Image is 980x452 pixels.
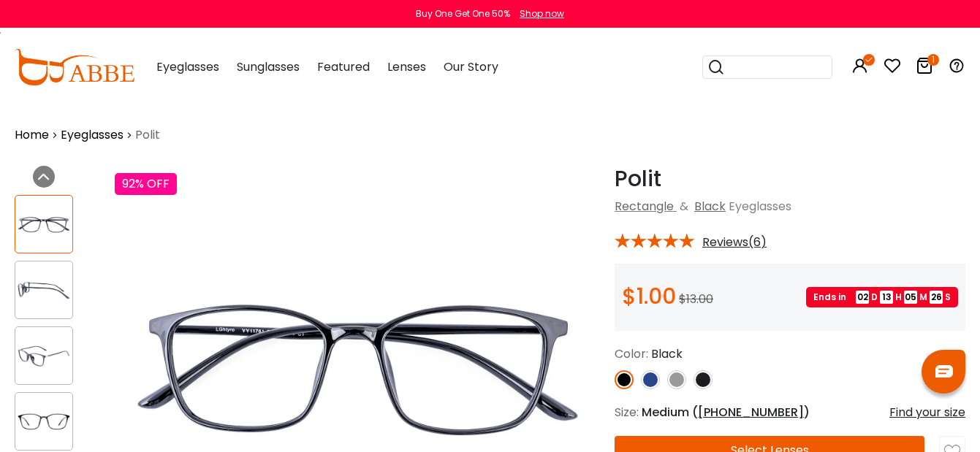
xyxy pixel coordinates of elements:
img: abbeglasses.com [15,49,134,85]
img: Polit Black TR Eyeglasses , UniversalBridgeFit Frames from ABBE Glasses [15,210,72,239]
span: Eyeglasses [729,198,791,215]
a: 1 [916,60,933,77]
i: 1 [927,54,939,66]
span: S [945,291,951,304]
span: Polit [135,126,160,144]
div: Buy One Get One 50% [416,7,510,20]
span: Ends in [813,291,854,304]
img: Polit Black TR Eyeglasses , UniversalBridgeFit Frames from ABBE Glasses [15,276,72,304]
span: Sunglasses [237,58,300,75]
a: Shop now [512,7,564,20]
span: Reviews(6) [702,236,767,249]
span: Color: [615,345,648,362]
span: Size: [615,404,639,421]
img: Polit Black TR Eyeglasses , UniversalBridgeFit Frames from ABBE Glasses [15,342,72,370]
a: Eyeglasses [61,126,124,144]
span: Medium ( ) [642,404,810,421]
img: Polit Black TR Eyeglasses , UniversalBridgeFit Frames from ABBE Glasses [15,407,72,436]
span: $1.00 [622,280,676,312]
div: 92% OFF [115,173,177,195]
span: Our Story [444,58,498,75]
span: Featured [317,58,370,75]
img: chat [935,365,953,378]
span: [PHONE_NUMBER] [698,404,804,421]
span: 02 [856,291,869,304]
span: H [895,291,902,304]
span: Eyeglasses [156,58,219,75]
span: 05 [904,291,917,304]
span: $13.00 [679,291,713,307]
a: Home [15,126,49,144]
span: M [919,291,927,304]
span: Lenses [387,58,426,75]
div: Find your size [889,404,965,421]
span: D [871,291,878,304]
span: Black [651,345,683,362]
span: & [677,198,691,215]
a: Rectangle [615,198,674,215]
span: 26 [930,291,943,304]
span: 13 [880,291,893,304]
h1: Polit [615,166,965,192]
div: Shop now [520,7,564,20]
a: Black [694,198,726,215]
